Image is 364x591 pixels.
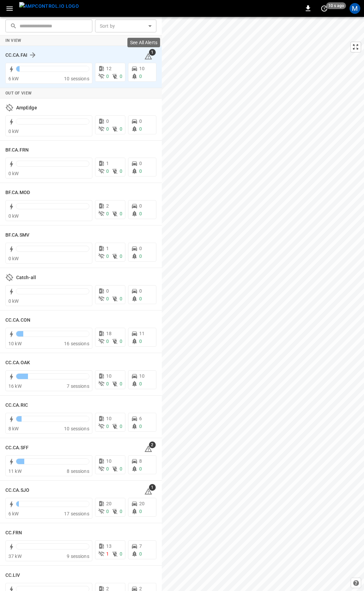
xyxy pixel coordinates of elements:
[106,296,109,301] span: 0
[106,331,112,336] span: 18
[8,129,19,134] span: 0 kW
[5,52,27,59] h6: CC.CA.FAI
[5,487,29,494] h6: CC.CA.SJO
[149,49,156,56] span: 1
[139,543,142,549] span: 7
[162,17,364,591] canvas: Map
[139,339,142,344] span: 0
[5,232,29,239] h6: BF.CA.SMV
[106,288,109,294] span: 0
[139,373,145,379] span: 10
[106,203,109,209] span: 2
[106,458,112,464] span: 10
[106,373,112,379] span: 10
[106,501,112,506] span: 20
[64,426,89,431] span: 10 sessions
[139,458,142,464] span: 8
[5,189,30,196] h6: BF.CA.MOD
[106,543,112,549] span: 13
[139,416,142,421] span: 6
[5,572,20,579] h6: CC.LIV
[120,253,122,259] span: 0
[106,246,109,251] span: 1
[326,2,346,9] span: 10 s ago
[8,171,19,176] span: 0 kW
[67,468,89,474] span: 8 sessions
[139,288,142,294] span: 0
[139,466,142,472] span: 0
[8,341,22,346] span: 10 kW
[120,551,122,557] span: 0
[8,426,19,431] span: 8 kW
[8,256,19,261] span: 0 kW
[139,246,142,251] span: 0
[8,213,19,219] span: 0 kW
[350,3,360,14] div: profile-icon
[106,161,109,166] span: 1
[139,253,142,259] span: 0
[149,484,156,491] span: 1
[139,509,142,514] span: 0
[64,511,89,516] span: 17 sessions
[120,296,122,301] span: 0
[106,168,109,174] span: 0
[130,39,157,46] p: See All Alerts
[139,126,142,132] span: 0
[139,501,145,506] span: 20
[120,168,122,174] span: 0
[106,118,109,124] span: 0
[8,76,19,81] span: 6 kW
[8,554,22,559] span: 37 kW
[139,203,142,209] span: 0
[139,168,142,174] span: 0
[139,118,142,124] span: 0
[106,381,109,386] span: 0
[8,383,22,389] span: 16 kW
[106,211,109,216] span: 0
[5,317,30,324] h6: CC.CA.CON
[120,509,122,514] span: 0
[5,359,30,367] h6: CC.CA.OAK
[64,341,89,346] span: 16 sessions
[67,383,89,389] span: 7 sessions
[16,104,37,112] h6: AmpEdge
[139,161,142,166] span: 0
[5,91,32,96] strong: Out of View
[106,253,109,259] span: 0
[16,274,36,281] h6: Catch-all
[106,74,109,79] span: 0
[120,211,122,216] span: 0
[120,381,122,386] span: 0
[5,146,29,154] h6: BF.CA.FRN
[139,551,142,557] span: 0
[139,211,142,216] span: 0
[139,66,145,71] span: 10
[120,339,122,344] span: 0
[19,2,79,10] img: ampcontrol.io logo
[106,66,112,71] span: 12
[5,444,29,452] h6: CC.CA.SFF
[67,554,89,559] span: 9 sessions
[139,381,142,386] span: 0
[139,331,145,336] span: 11
[8,298,19,304] span: 0 kW
[8,468,22,474] span: 11 kW
[139,424,142,429] span: 0
[139,296,142,301] span: 0
[106,416,112,421] span: 10
[5,38,22,43] strong: In View
[106,551,109,557] span: 1
[319,3,330,14] button: set refresh interval
[8,511,19,516] span: 6 kW
[106,509,109,514] span: 0
[120,74,122,79] span: 0
[106,424,109,429] span: 0
[5,529,22,537] h6: CC.FRN
[106,339,109,344] span: 0
[106,126,109,132] span: 0
[5,402,28,409] h6: CC.CA.RIC
[64,76,89,81] span: 10 sessions
[149,441,156,448] span: 2
[120,466,122,472] span: 0
[120,424,122,429] span: 0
